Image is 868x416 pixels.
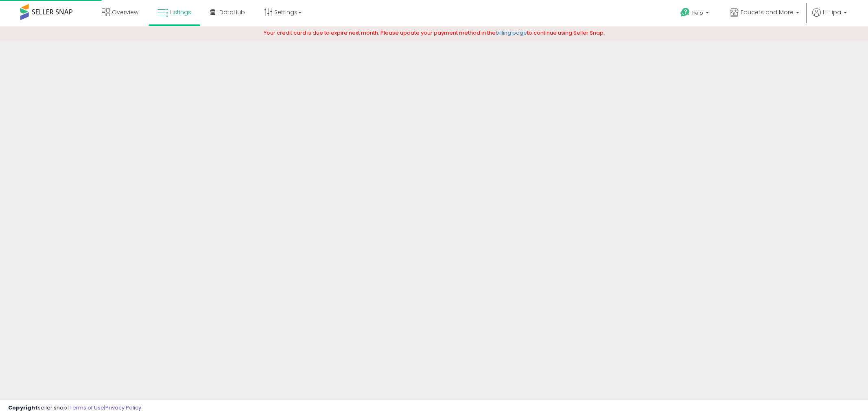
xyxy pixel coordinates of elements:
span: Overview [112,8,138,16]
span: Faucets and More [741,8,794,16]
span: Help [692,9,703,16]
span: Your credit card is due to expire next month. Please update your payment method in the to continu... [264,29,605,37]
a: Hi Lipa [812,8,847,26]
span: Listings [170,8,191,16]
a: Help [674,1,717,26]
span: Hi Lipa [823,8,841,16]
i: Get Help [680,7,690,18]
span: DataHub [219,8,245,16]
a: billing page [496,29,527,37]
